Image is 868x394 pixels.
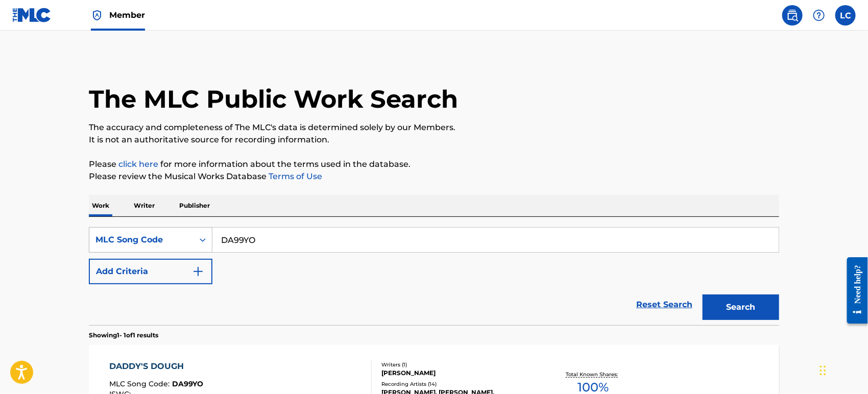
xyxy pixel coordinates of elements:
iframe: Resource Center [839,249,868,331]
h1: The MLC Public Work Search [89,84,458,114]
p: Writer [131,195,158,216]
p: Work [89,195,112,216]
div: Recording Artists ( 14 ) [381,380,536,388]
a: Reset Search [631,293,697,316]
img: 9d2ae6d4665cec9f34b9.svg [192,265,204,278]
div: MLC Song Code [95,234,187,246]
button: Search [703,294,779,320]
span: MLC Song Code : [110,379,173,388]
div: Writers ( 1 ) [381,361,536,368]
span: DA99YO [173,379,204,388]
div: Help [809,5,829,26]
p: The accuracy and completeness of The MLC's data is determined solely by our Members. [89,121,779,134]
p: Publisher [176,195,213,216]
div: Drag [820,355,826,386]
img: search [786,9,799,21]
form: Search Form [89,227,779,325]
iframe: Chat Widget [817,345,868,394]
p: Please review the Musical Works Database [89,170,779,183]
div: [PERSON_NAME] [381,368,536,378]
p: Please for more information about the terms used in the database. [89,158,779,170]
a: click here [118,159,158,169]
img: help [813,9,825,21]
img: MLC Logo [12,8,52,22]
a: Public Search [782,5,803,26]
div: User Menu [835,5,856,26]
button: Add Criteria [89,259,212,284]
span: Member [109,9,145,21]
div: DADDY'S DOUGH [110,360,204,373]
p: Total Known Shares: [566,371,620,378]
p: It is not an authoritative source for recording information. [89,134,779,146]
a: Terms of Use [267,171,322,181]
img: Top Rightsholder [91,9,103,21]
p: Showing 1 - 1 of 1 results [89,331,158,340]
